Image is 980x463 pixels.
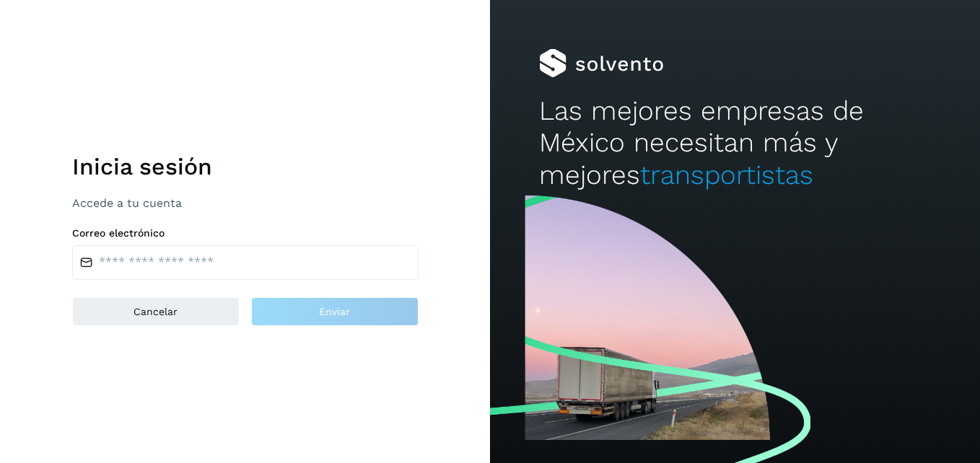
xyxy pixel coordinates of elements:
span: Enviar [319,307,350,317]
span: transportistas [640,159,813,190]
p: Accede a tu cuenta [72,196,419,210]
button: Enviar [251,297,419,326]
label: Correo electrónico [72,227,419,239]
h2: Las mejores empresas de México necesitan más y mejores [539,95,931,191]
h1: Inicia sesión [72,153,419,180]
button: Cancelar [72,297,240,326]
span: Cancelar [134,307,178,317]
